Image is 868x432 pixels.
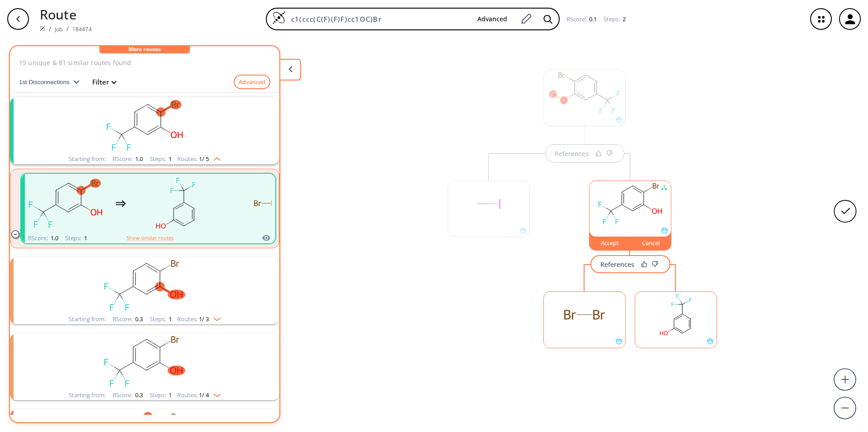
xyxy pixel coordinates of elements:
[19,79,73,85] span: 1st Disconnections
[199,316,209,322] span: 1 / 3
[113,392,143,398] div: RScore :
[134,315,143,323] span: 0.3
[87,79,116,85] button: Filter
[40,26,45,31] img: Spaya logo
[134,391,143,399] span: 0.3
[69,156,106,162] div: Starting from:
[590,240,630,246] div: Accept
[604,16,626,22] div: Steps :
[167,155,172,163] span: 1
[167,315,172,323] span: 1
[150,156,172,162] div: Steps :
[588,15,597,23] span: 0.1
[209,314,221,321] img: Down
[27,97,262,154] svg: Oc1cc(C(F)(F)F)ccc1Br
[470,11,514,28] button: Advanced
[19,71,87,93] button: 1st Disconnections
[19,58,270,67] p: 15 unique & 81 similar routes found
[272,11,286,24] img: Logo Spaya
[134,155,143,163] span: 1.0
[199,392,209,398] span: 1 / 4
[69,316,106,322] div: Starting from:
[49,234,58,242] span: 1.0
[55,25,62,33] a: Job
[590,181,671,227] svg: Oc1cc(C(F)(F)F)ccc1Br
[199,156,209,162] span: 1 / 5
[27,333,262,390] svg: Oc1cc(C(F)(F)F)ccc1Br
[65,235,87,241] div: Steps :
[49,24,51,33] li: /
[566,16,597,22] div: RScore :
[135,175,217,232] svg: Oc1cccc(C(F)(F)F)c1
[286,14,470,24] input: Enter SMILES
[544,292,625,338] svg: BrBr
[150,392,172,398] div: Steps :
[72,25,92,33] a: 184474
[40,5,92,24] p: Route
[127,234,174,242] button: Show similar routes
[150,316,172,322] div: Steps :
[83,234,87,242] span: 1
[631,231,672,251] button: Cancel
[209,390,221,397] img: Down
[600,261,634,267] div: References
[113,316,143,322] div: RScore :
[621,15,626,23] span: 2
[226,175,307,232] svg: BrBr
[589,231,631,251] button: Accept
[113,156,143,162] div: RScore :
[177,156,221,162] div: Routes:
[635,292,717,338] svg: Oc1cccc(C(F)(F)F)c1
[209,154,221,161] img: Up
[590,255,670,273] button: References
[66,24,69,33] li: /
[69,392,106,398] div: Starting from:
[177,392,221,398] div: Routes:
[99,46,190,53] div: More routes
[25,175,106,232] svg: Oc1cc(C(F)(F)F)ccc1Br
[27,257,262,314] svg: Oc1cc(C(F)(F)F)ccc1Br
[177,316,221,322] div: Routes:
[234,75,270,90] button: Advanced
[167,391,172,399] span: 1
[631,240,671,246] div: Cancel
[28,235,58,241] div: RScore :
